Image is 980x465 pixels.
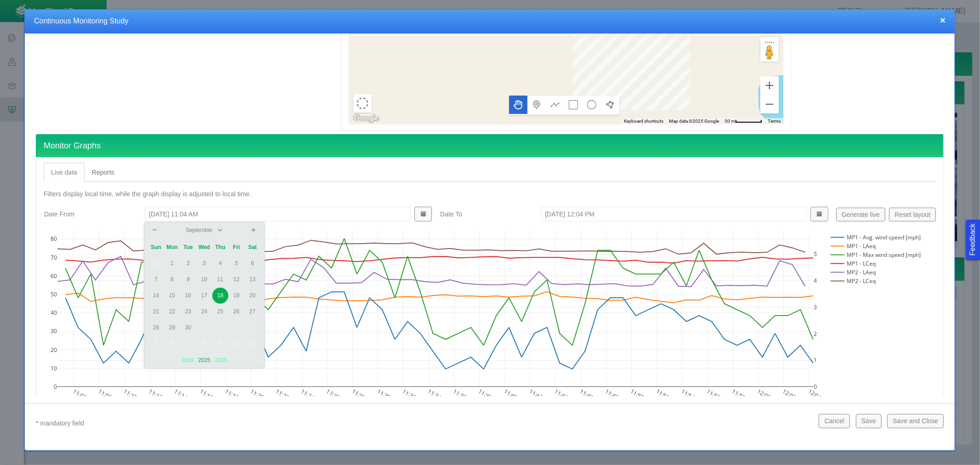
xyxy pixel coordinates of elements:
td: 9/2/2025 [180,255,196,272]
td: 9/16/2025 [180,288,196,304]
td: 9/27/2025 [244,304,261,320]
button: Draw a circle [583,96,601,114]
td: 10/9/2025 [212,336,228,352]
td: 10/6/2025 [164,336,180,352]
button: Reset layout [889,208,936,221]
td: 9/17/2025 [196,288,212,304]
button: Draw a multipoint line [546,96,564,114]
td: 9/6/2025 [244,255,261,272]
td: 9/8/2025 [164,272,180,288]
h4: Continuous Monitoring Study [34,17,946,26]
th: Sunday [148,239,164,255]
td: 10/2/2025 [212,320,228,336]
a: Open this area in Google Maps (opens a new window) [351,113,381,125]
button: Map Scale: 50 m per 55 pixels [722,118,765,125]
th: Friday [228,239,244,255]
span: Filters display local time, while the graph display is adjusted to local time. [44,190,251,198]
span: 2026 [215,357,227,363]
td: 9/7/2025 [148,272,164,288]
button: Show Date Picker [414,207,432,221]
td: 9/21/2025 [148,304,164,320]
button: Generate live [836,208,886,221]
p: * mandatory field [36,418,811,429]
td: 10/1/2025 [196,320,212,336]
td: 9/22/2025 [164,304,180,320]
td: 8/31/2025 [148,255,164,272]
button: Measure [760,37,779,56]
div: September [186,227,213,234]
td: 9/23/2025 [180,304,196,320]
td: 9/3/2025 [196,255,212,272]
button: Add a marker [527,96,546,114]
td: 9/15/2025 [164,288,180,304]
td: 10/3/2025 [228,320,244,336]
td: 9/18/2025 [212,288,228,304]
img: Google [351,113,381,125]
span: 50 m [725,119,735,124]
a: Live data [44,163,85,182]
button: Cancel [819,414,850,428]
th: Saturday [244,239,261,255]
button: Zoom in [760,76,779,95]
label: Date From [37,206,137,222]
button: Show Date Picker [810,207,828,221]
button: Drag Pegman onto the map to open Street View [760,43,779,62]
h4: Monitor Graphs [36,134,944,158]
td: 10/10/2025 [228,336,244,352]
input: m/d/yyyy, h:mm AM/PM [541,207,807,221]
button: Draw a polygon [601,96,619,114]
label: Date To [433,206,533,222]
th: Tuesday [180,239,196,255]
td: 9/9/2025 [180,272,196,288]
td: 9/30/2025 [180,320,196,336]
td: 9/20/2025 [244,288,261,304]
th: Monday [164,239,180,255]
td: 9/12/2025 [228,272,244,288]
td: 9/26/2025 [228,304,244,320]
td: 10/7/2025 [180,336,196,352]
td: 9/10/2025 [196,272,212,288]
td: 9/13/2025 [244,272,261,288]
td: 9/14/2025 [148,288,164,304]
button: Save and Close [887,414,944,428]
span: Map data ©2025 Google [669,119,719,124]
button: Move the map [509,96,527,114]
a: Terms (opens in new tab) [768,119,781,124]
button: Save [856,414,882,428]
th: Wednesday [196,239,212,255]
td: 10/5/2025 [148,336,164,352]
input: m/d/yyyy, h:mm AM/PM [145,207,411,221]
button: Draw a rectangle [564,96,583,114]
span: 2025 [198,357,210,363]
td: 9/5/2025 [228,255,244,272]
button: Select area [353,94,372,113]
span: 2024 [181,357,194,363]
button: close [940,15,946,25]
td: 9/11/2025 [212,272,228,288]
a: Reports [85,163,122,182]
td: 9/25/2025 [212,304,228,320]
td: 10/4/2025 [244,320,261,336]
td: 9/29/2025 [164,320,180,336]
th: Thursday [212,239,228,255]
td: 9/4/2025 [212,255,228,272]
button: Zoom out [760,95,779,113]
td: 9/1/2025 [164,255,180,272]
td: 9/28/2025 [148,320,164,336]
td: 10/11/2025 [244,336,261,352]
td: 9/24/2025 [196,304,212,320]
td: 9/19/2025 [228,288,244,304]
button: Keyboard shortcuts [624,118,663,125]
td: 10/8/2025 [196,336,212,352]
